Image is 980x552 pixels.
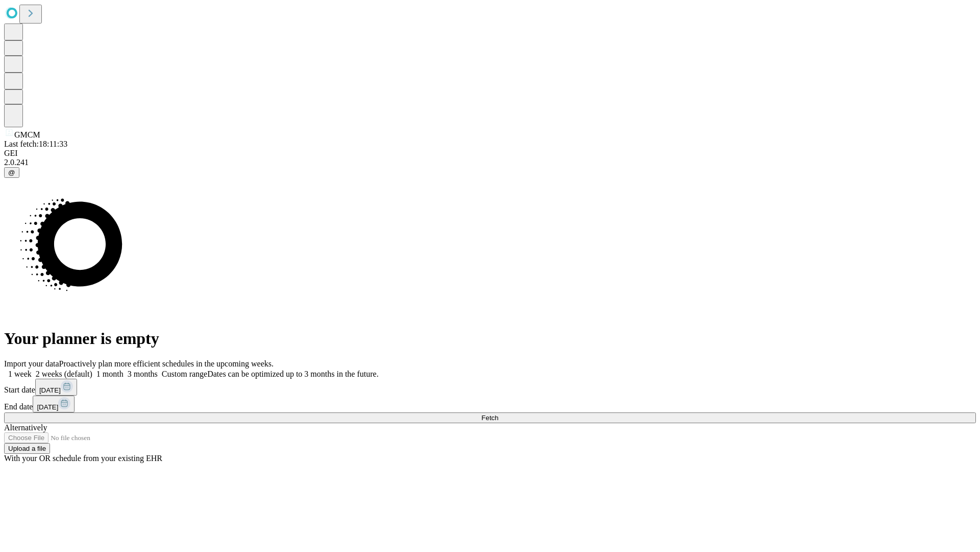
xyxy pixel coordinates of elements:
[4,149,976,158] div: GEI
[162,370,207,378] span: Custom range
[4,396,976,412] div: End date
[4,359,59,368] span: Import your data
[8,169,15,176] span: @
[96,370,124,378] span: 1 month
[4,454,162,463] span: With your OR schedule from your existing EHR
[207,370,378,378] span: Dates can be optimized up to 3 months in the future.
[4,412,976,423] button: Fetch
[128,370,158,378] span: 3 months
[4,423,47,432] span: Alternatively
[35,379,77,396] button: [DATE]
[4,379,976,396] div: Start date
[59,359,274,368] span: Proactively plan more efficient schedules in the upcoming weeks.
[4,329,976,348] h1: Your planner is empty
[8,370,32,378] span: 1 week
[481,414,498,422] span: Fetch
[39,386,61,394] span: [DATE]
[4,158,976,167] div: 2.0.241
[33,396,75,412] button: [DATE]
[4,167,19,178] button: @
[37,403,58,411] span: [DATE]
[36,370,92,378] span: 2 weeks (default)
[4,140,67,148] span: Last fetch: 18:11:33
[14,130,40,139] span: GMCM
[4,443,50,454] button: Upload a file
